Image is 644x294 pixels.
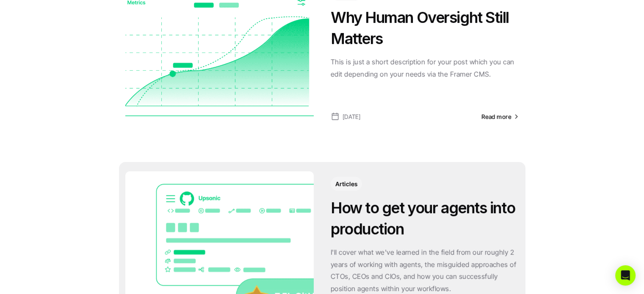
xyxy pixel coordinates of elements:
[331,7,519,49] h3: Why Human Oversight Still Matters
[615,265,636,286] div: Open Intercom Messenger
[481,112,519,121] a: Read more
[343,111,361,122] p: [DATE]
[481,113,511,120] span: Read more
[335,179,357,188] p: Articles
[331,56,519,80] p: This is just a short description for your post which you can edit depending on your needs via the...
[331,197,519,240] h3: How to get your agents into production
